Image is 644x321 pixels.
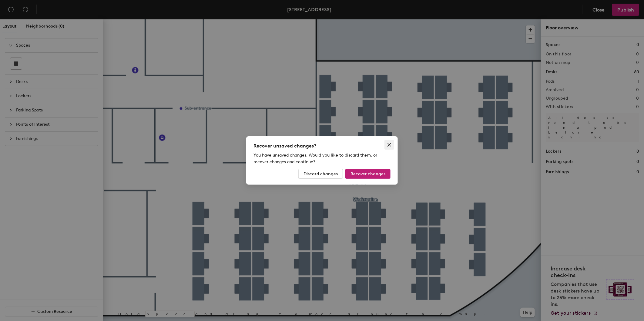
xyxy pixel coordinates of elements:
[298,169,343,179] button: Discard changes
[304,171,338,177] span: Discard changes
[384,140,394,150] button: Close
[253,142,391,150] div: Recover unsaved changes?
[253,153,377,164] span: You have unsaved changes. Would you like to discard them, or recover changes and continue?
[345,169,391,179] button: Recover changes
[351,171,385,177] span: Recover changes
[384,142,394,147] span: Close
[387,142,392,147] span: close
